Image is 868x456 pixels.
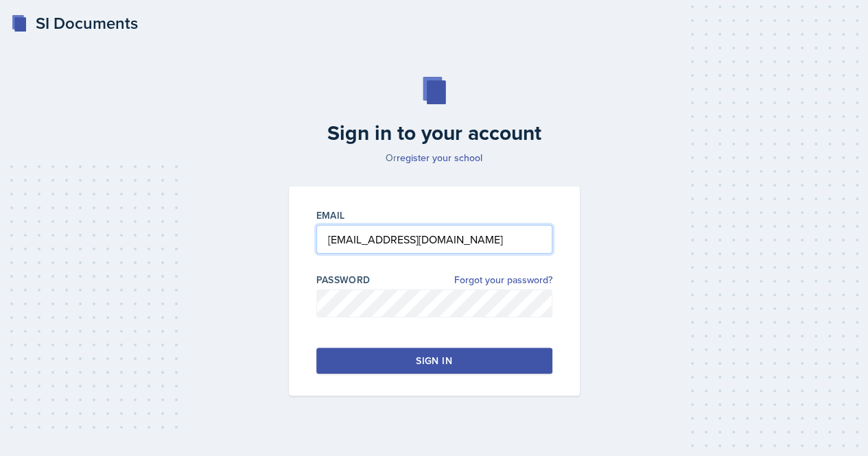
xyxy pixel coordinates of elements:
[316,348,552,374] button: Sign in
[416,354,451,368] div: Sign in
[281,121,588,145] h2: Sign in to your account
[397,151,482,165] a: register your school
[11,11,138,36] a: SI Documents
[316,273,371,287] label: Password
[281,151,588,165] p: Or
[316,208,345,222] label: Email
[316,225,552,254] input: Email
[454,273,552,287] a: Forgot your password?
